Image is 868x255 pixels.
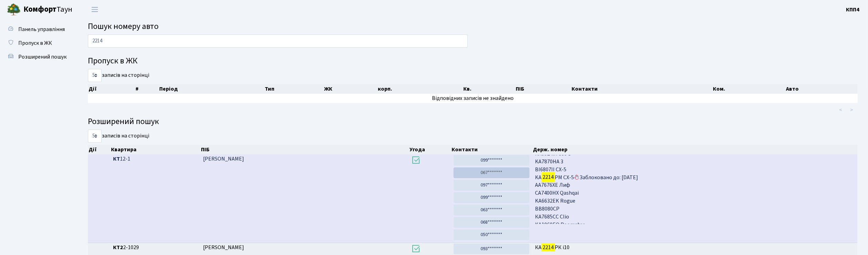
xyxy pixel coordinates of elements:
[203,155,244,163] span: [PERSON_NAME]
[264,84,323,94] th: Тип
[88,145,110,154] th: Дії
[113,244,198,252] span: 2-1029
[110,145,200,154] th: Квартира
[846,6,860,14] a: КПП4
[377,84,463,94] th: корп.
[846,6,860,13] b: КПП4
[88,69,149,82] label: записів на сторінці
[542,243,555,252] mark: 2214
[113,244,123,251] b: КТ2
[135,84,159,94] th: #
[535,155,855,224] span: АА8672НК АА7262АА КА2249ВХ 5 КА5498СТ И8 АА8094МІ лачети KA7173MO Evanda ВК9897ІЕ Fusion AX9960MA...
[535,244,855,252] span: КА РК i10
[88,94,858,103] td: Відповідних записів не знайдено
[88,130,102,143] select: записів на сторінці
[88,20,159,32] span: Пошук номеру авто
[200,145,409,154] th: ПІБ
[18,39,52,47] span: Пропуск в ЖК
[323,84,377,94] th: ЖК
[571,84,713,94] th: Контакти
[23,4,72,16] span: Таун
[203,244,244,251] span: [PERSON_NAME]
[3,50,72,64] a: Розширений пошук
[88,117,858,127] h4: Розширений пошук
[88,130,149,143] label: записів на сторінці
[463,84,515,94] th: Кв.
[3,36,72,50] a: Пропуск в ЖК
[533,145,858,154] th: Держ. номер
[88,34,468,48] input: Пошук
[23,4,57,15] b: Комфорт
[7,3,21,17] img: logo.png
[18,53,67,61] span: Розширений пошук
[159,84,264,94] th: Період
[88,69,102,82] select: записів на сторінці
[3,22,72,36] a: Панель управління
[88,56,858,66] h4: Пропуск в ЖК
[785,84,858,94] th: Авто
[515,84,571,94] th: ПІБ
[113,155,198,163] span: 12-1
[451,145,532,154] th: Контакти
[409,145,451,154] th: Угода
[86,4,103,15] button: Переключити навігацію
[88,84,135,94] th: Дії
[113,155,120,163] b: КТ
[18,25,65,33] span: Панель управління
[713,84,786,94] th: Ком.
[542,172,555,182] mark: 2214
